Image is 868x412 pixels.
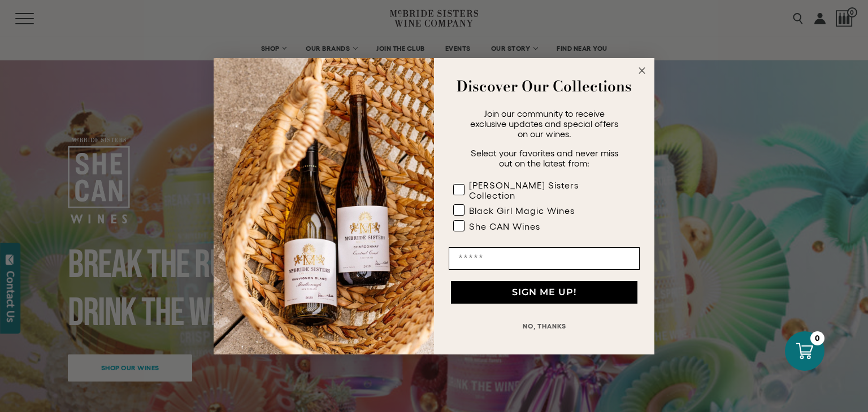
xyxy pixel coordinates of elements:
[810,331,824,345] div: 0
[449,315,640,338] button: NO, THANKS
[635,64,649,77] button: Close dialog
[470,108,618,139] span: Join our community to receive exclusive updates and special offers on our wines.
[457,75,632,97] strong: Discover Our Collections
[451,281,637,304] button: SIGN ME UP!
[214,58,434,354] img: 42653730-7e35-4af7-a99d-12bf478283cf.jpeg
[469,205,575,216] div: Black Girl Magic Wines
[471,148,618,168] span: Select your favorites and never miss out on the latest from:
[469,180,617,200] div: [PERSON_NAME] Sisters Collection
[469,221,540,231] div: She CAN Wines
[449,247,640,270] input: Email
